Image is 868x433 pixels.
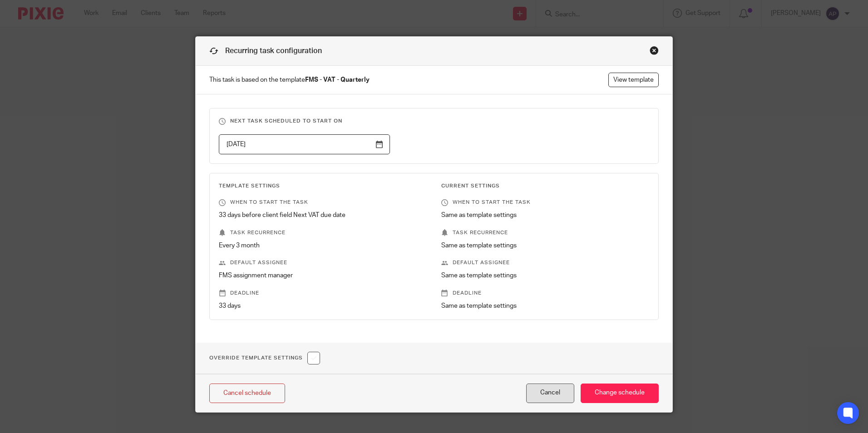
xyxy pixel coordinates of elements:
[219,259,427,266] p: Default assignee
[219,182,427,190] h3: Template Settings
[441,241,649,250] p: Same as template settings
[441,229,649,236] p: Task recurrence
[209,384,285,403] a: Cancel schedule
[209,75,370,84] span: This task is based on the template
[219,229,427,236] p: Task recurrence
[219,271,427,280] p: FMS assignment manager
[209,352,320,364] h1: Override Template Settings
[441,259,649,266] p: Default assignee
[581,384,659,403] input: Change schedule
[441,301,649,310] p: Same as template settings
[526,384,574,403] button: Cancel
[650,46,659,55] div: Close this dialog window
[441,290,649,297] p: Deadline
[219,118,649,125] h3: Next task scheduled to start on
[219,290,427,297] p: Deadline
[441,211,649,220] p: Same as template settings
[219,199,427,206] p: When to start the task
[219,301,427,310] p: 33 days
[608,73,659,87] a: View template
[219,211,427,220] p: 33 days before client field Next VAT due date
[305,77,370,83] strong: FMS - VAT - Quarterly
[441,182,649,190] h3: Current Settings
[219,241,427,250] p: Every 3 month
[441,271,649,280] p: Same as template settings
[209,46,322,56] h1: Recurring task configuration
[441,199,649,206] p: When to start the task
